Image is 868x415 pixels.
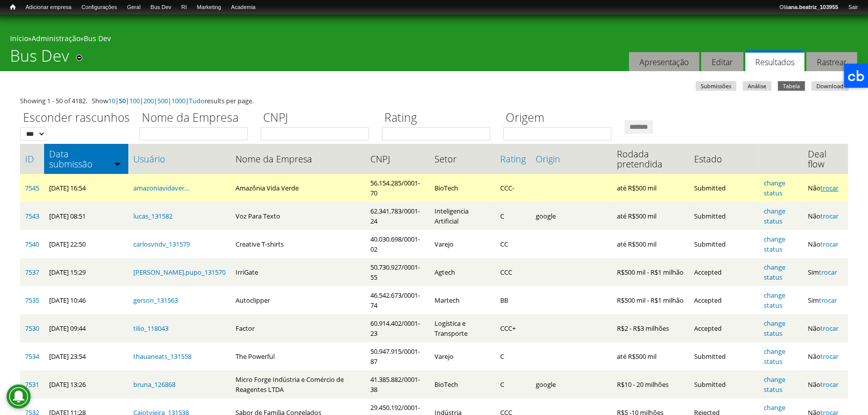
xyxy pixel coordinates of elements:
td: Agtech [429,258,495,286]
td: Voz Para Texto [231,202,365,230]
a: trocar [820,380,838,389]
a: gerson_131563 [133,296,178,305]
a: Marketing [192,3,226,13]
td: Amazônia Vida Verde [231,174,365,202]
td: Não [803,314,848,342]
td: Submitted [689,174,759,202]
a: 7537 [25,268,39,277]
a: Submissões [696,81,736,91]
label: CNPJ [261,109,375,127]
th: Setor [429,144,495,174]
h1: Bus Dev [10,46,69,71]
a: carlosvndv_131579 [133,240,190,249]
td: CCC [495,258,531,286]
a: thauaneats_131558 [133,352,191,361]
a: change status [764,319,785,338]
td: 50.730.927/0001-55 [365,258,429,286]
td: The Powerful [231,342,365,370]
a: 7534 [25,352,39,361]
td: C [495,370,531,398]
td: 62.341.783/0001-24 [365,202,429,230]
td: 46.542.673/0001-74 [365,286,429,314]
td: 40.030.698/0001-02 [365,230,429,258]
td: [DATE] 16:54 [44,174,128,202]
span: Início [10,4,16,11]
a: change status [764,347,785,366]
td: Submitted [689,342,759,370]
a: Tabela [778,81,805,91]
td: BioTech [429,370,495,398]
td: Não [803,174,848,202]
a: trocar [819,268,837,277]
td: Submitted [689,370,759,398]
a: Bus Dev [84,34,111,43]
a: Tudo [189,96,204,105]
label: Esconder rascunhos [20,109,133,127]
td: [DATE] 22:50 [44,230,128,258]
td: Varejo [429,230,495,258]
a: 10 [108,96,115,105]
a: [PERSON_NAME].pupo_131570 [133,268,226,277]
td: Varejo [429,342,495,370]
a: 200 [143,96,154,105]
td: 56.154.285/0001-70 [365,174,429,202]
td: Não [803,342,848,370]
a: bruna_126868 [133,380,175,389]
a: 7540 [25,240,39,249]
label: Origem [503,109,618,127]
td: [DATE] 09:44 [44,314,128,342]
td: [DATE] 13:26 [44,370,128,398]
a: 7530 [25,324,39,333]
td: 60.914.402/0001-23 [365,314,429,342]
a: RI [176,3,192,13]
a: Oláana.beatriz_103955 [774,3,843,13]
td: Martech [429,286,495,314]
td: R$500 mil - R$1 milhão [611,258,689,286]
td: [DATE] 23:54 [44,342,128,370]
a: change status [764,291,785,310]
td: Não [803,370,848,398]
a: Academia [226,3,261,13]
a: trocar [820,183,838,192]
a: Administração [32,34,80,43]
td: C [495,202,531,230]
a: Apresentação [629,52,699,72]
td: [DATE] 08:51 [44,202,128,230]
td: CC [495,230,531,258]
td: até R$500 mil [611,174,689,202]
a: trocar [820,212,838,221]
a: change status [764,263,785,282]
a: 1000 [171,96,185,105]
a: Início [5,3,21,12]
td: Autoclipper [231,286,365,314]
td: 50.947.915/0001-87 [365,342,429,370]
a: Adicionar empresa [21,3,77,13]
td: R$500 mil - R$1 milhão [611,286,689,314]
a: change status [764,206,785,226]
td: Creative T-shirts [231,230,365,258]
label: Rating [382,109,497,127]
a: change status [764,178,785,197]
a: ID [25,154,39,164]
td: R$2 - R$3 milhões [611,314,689,342]
td: Micro Forge Indústria e Comércio de Reagentes LTDA [231,370,365,398]
td: até R$500 mil [611,342,689,370]
td: Submitted [689,202,759,230]
div: » » [10,34,858,46]
td: Factor [231,314,365,342]
strong: ana.beatriz_103955 [788,4,838,10]
td: C [495,342,531,370]
a: 50 [119,96,126,105]
a: Download [811,81,848,91]
a: Rating [500,154,526,164]
td: [DATE] 10:46 [44,286,128,314]
a: Bus Dev [145,3,176,13]
a: tilio_118043 [133,324,168,333]
a: Geral [122,3,145,13]
th: Estado [689,144,759,174]
a: Editar [701,52,743,72]
a: Início [10,34,28,43]
a: change status [764,375,785,394]
td: CCC+ [495,314,531,342]
td: até R$500 mil [611,202,689,230]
